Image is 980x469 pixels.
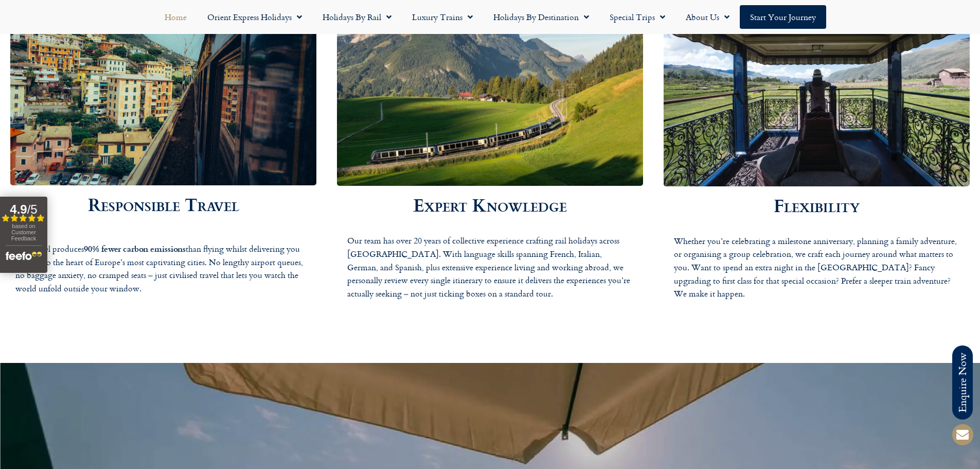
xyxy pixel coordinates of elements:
[15,229,311,295] p: Rail travel produces than flying whilst delivering you directly to the heart of Europe’s most cap...
[483,5,599,29] a: Holidays by Destination
[5,5,975,29] nav: Menu
[347,234,633,300] p: Our team has over 20 years of collective experience crafting rail holidays across [GEOGRAPHIC_DAT...
[10,196,316,213] h2: Responsible Travel
[402,5,483,29] a: Luxury Trains
[664,197,970,214] h2: Flexibility
[154,5,197,29] a: Home
[337,196,643,214] h2: Expert Knowledge
[674,235,959,301] p: Whether you’re celebrating a milestone anniversary, planning a family adventure, or organising a ...
[675,5,740,29] a: About Us
[599,5,675,29] a: Special Trips
[84,242,186,254] strong: 90% fewer carbon emissions
[197,5,312,29] a: Orient Express Holidays
[740,5,826,29] a: Start your Journey
[312,5,402,29] a: Holidays by Rail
